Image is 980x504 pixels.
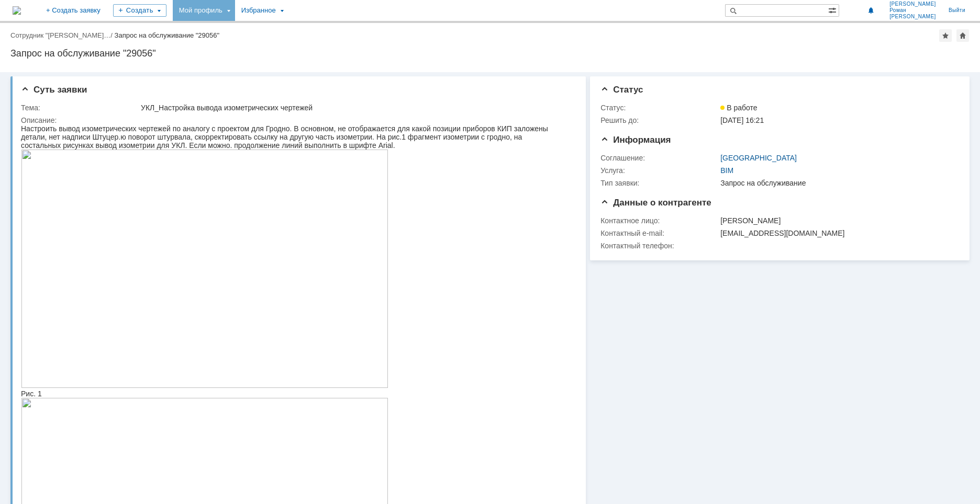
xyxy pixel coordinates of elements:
span: [PERSON_NAME] [889,1,936,7]
div: [EMAIL_ADDRESS][DOMAIN_NAME] [720,229,953,237]
div: Тема: [21,104,139,112]
div: Запрос на обслуживание "29056" [10,48,970,59]
a: Сотрудник "[PERSON_NAME]… [10,31,110,39]
span: Расширенный поиск [828,5,839,15]
span: [PERSON_NAME] [889,14,936,20]
a: [GEOGRAPHIC_DATA] [720,154,797,162]
a: Перейти на домашнюю страницу [13,6,21,15]
div: [PERSON_NAME] [720,216,953,225]
span: Данные о контрагенте [600,198,711,208]
span: Статус [600,85,643,95]
div: Описание: [21,116,572,124]
img: logo [13,6,21,15]
div: / [10,31,115,39]
div: Контактный телефон: [600,242,718,250]
div: Создать [113,4,166,17]
a: BIM [720,166,733,175]
div: Контактное лицо: [600,216,718,225]
span: Суть заявки [21,85,87,95]
div: Запрос на обслуживание "29056" [115,31,220,39]
span: В работе [720,104,757,112]
div: Услуга: [600,166,718,175]
div: Добавить в избранное [939,29,952,42]
div: Решить до: [600,116,718,124]
div: Тип заявки: [600,179,718,187]
div: Статус: [600,104,718,112]
div: Контактный e-mail: [600,229,718,237]
span: [DATE] 16:21 [720,116,764,124]
span: Информация [600,135,671,145]
div: Сделать домашней страницей [956,29,969,42]
div: Запрос на обслуживание [720,179,953,187]
span: Роман [889,7,936,14]
div: УКЛ_Настройка вывода изометрических чертежей [141,104,570,112]
div: Соглашение: [600,154,718,162]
